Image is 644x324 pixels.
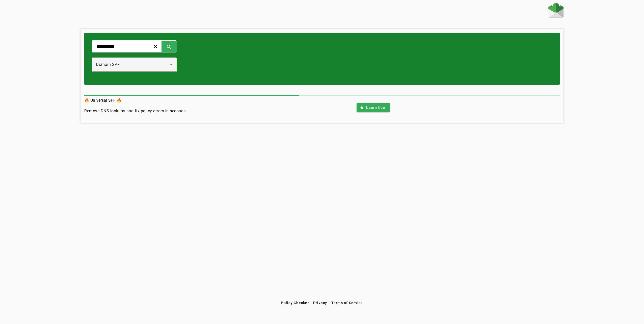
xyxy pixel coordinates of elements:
h4: Remove DNS lookups and fix policy errors in seconds. [84,108,187,114]
span: Learn how [366,105,386,110]
span: Privacy [313,301,327,305]
span: Policy Checker [281,301,309,305]
button: Privacy [311,298,329,307]
span: Terms of Service [331,301,363,305]
button: Policy Checker [279,298,311,307]
h3: 🔥 Universal SPF 🔥 [84,97,187,104]
button: Terms of Service [329,298,365,307]
span: Domain SPF [96,62,120,67]
button: Learn how [357,103,390,112]
a: Home [548,3,563,19]
img: Fraudmarc Logo [548,3,563,18]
